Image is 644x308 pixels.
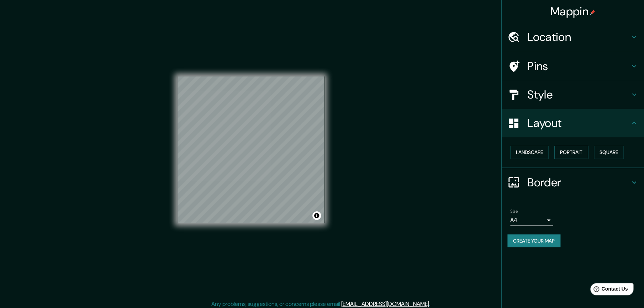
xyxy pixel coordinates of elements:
h4: Layout [527,116,630,130]
h4: Location [527,30,630,44]
iframe: Help widget launcher [581,280,636,300]
button: Landscape [510,146,549,159]
div: Pins [502,52,644,80]
label: Size [510,208,518,214]
h4: Mappin [550,4,596,18]
button: Square [594,146,624,159]
div: Style [502,80,644,109]
button: Create your map [507,234,560,248]
h4: Style [527,87,630,102]
div: Location [502,23,644,51]
img: pin-icon.png [590,10,595,15]
div: Border [502,168,644,197]
h4: Border [527,175,630,190]
h4: Pins [527,59,630,73]
div: A4 [510,214,553,226]
canvas: Map [178,76,324,223]
button: Toggle attribution [312,211,321,220]
a: [EMAIL_ADDRESS][DOMAIN_NAME] [341,300,429,308]
button: Portrait [554,146,588,159]
div: Layout [502,109,644,137]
